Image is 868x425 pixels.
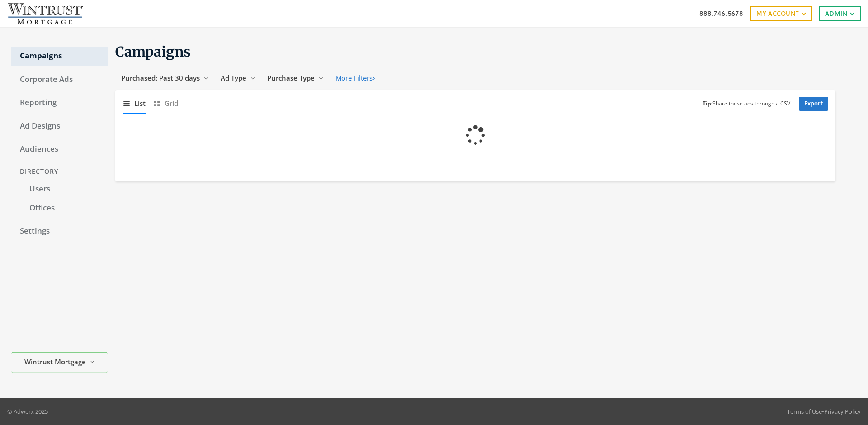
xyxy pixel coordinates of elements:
a: Export [799,97,828,111]
a: Users [20,180,108,199]
button: Ad Type [215,70,261,86]
b: Tip: [703,100,712,107]
a: Corporate Ads [11,70,108,89]
button: More Filters [330,70,381,86]
button: Grid [153,94,178,113]
a: Audiences [11,140,108,159]
a: Terms of Use [787,407,822,415]
a: 888.746.5678 [699,9,743,18]
button: Purchased: Past 30 days [115,70,215,86]
a: Campaigns [11,47,108,66]
span: Grid [165,98,178,109]
img: Adwerx [7,2,83,25]
a: Reporting [11,93,108,112]
span: List [134,98,146,109]
span: Ad Type [221,73,246,82]
span: Wintrust Mortgage [24,357,86,367]
span: Campaigns [115,43,191,60]
a: Admin [819,6,861,21]
span: Purchase Type [267,73,315,82]
button: Wintrust Mortgage [11,352,108,373]
span: Purchased: Past 30 days [121,73,200,82]
div: • [787,407,861,416]
a: Settings [11,222,108,241]
a: Ad Designs [11,117,108,136]
a: My Account [750,6,812,21]
p: © Adwerx 2025 [7,407,48,416]
small: Share these ads through a CSV. [703,100,792,108]
div: Directory [11,163,108,180]
button: Purchase Type [261,70,330,86]
button: List [123,94,146,113]
a: Offices [20,199,108,218]
a: Privacy Policy [824,407,861,415]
